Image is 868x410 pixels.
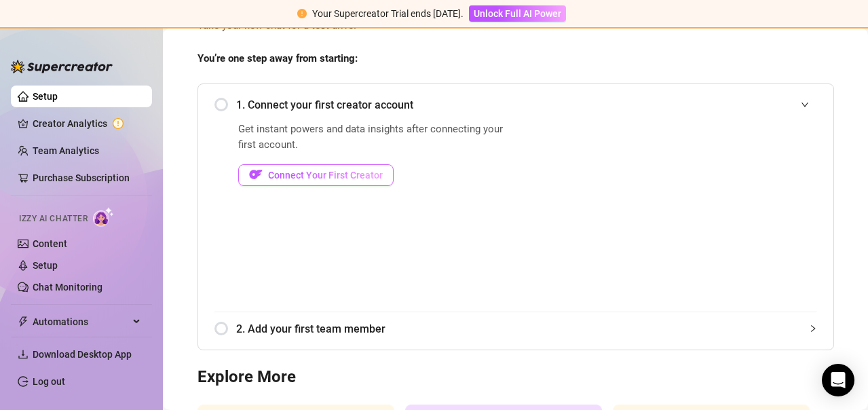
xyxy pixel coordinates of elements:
a: Creator Analytics exclamation-circle [33,113,141,134]
span: Your Supercreator Trial ends [DATE]. [312,8,464,19]
span: Connect Your First Creator [268,170,383,181]
a: Log out [33,376,65,387]
img: AI Chatter [93,207,114,227]
div: Open Intercom Messenger [822,364,854,396]
a: Setup [33,91,58,102]
div: 1. Connect your first creator account [214,88,817,122]
a: Team Analytics [33,145,99,156]
span: Izzy AI Chatter [19,212,88,225]
strong: You’re one step away from starting: [197,52,358,64]
span: expanded [801,100,809,109]
button: OFConnect Your First Creator [238,164,394,186]
button: Unlock Full AI Power [469,5,566,22]
span: download [18,349,29,360]
span: Get instant powers and data insights after connecting your first account. [238,122,512,153]
div: 2. Add your first team member [214,312,817,346]
a: OFConnect Your First Creator [238,164,512,186]
img: logo-BBDzfeDw.svg [11,60,113,73]
span: 2. Add your first team member [236,320,817,337]
iframe: Add Creators [546,122,817,295]
span: 1. Connect your first creator account [236,96,817,113]
span: Automations [33,311,129,333]
span: collapsed [809,324,817,333]
a: Purchase Subscription [33,167,141,189]
h3: Explore More [197,367,834,388]
a: Unlock Full AI Power [469,8,566,19]
span: thunderbolt [18,316,29,327]
span: Unlock Full AI Power [474,8,561,19]
a: Setup [33,260,58,271]
img: OF [249,168,263,181]
span: exclamation-circle [297,9,307,18]
span: Download Desktop App [33,349,132,360]
a: Content [33,238,67,249]
a: Chat Monitoring [33,282,102,293]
